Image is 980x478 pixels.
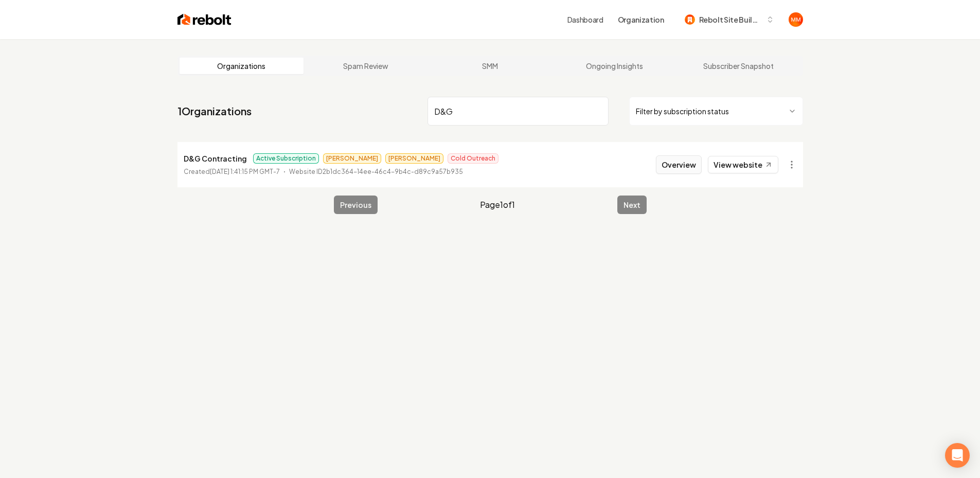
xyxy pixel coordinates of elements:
img: Rebolt Site Builder [685,14,695,25]
a: Ongoing Insights [552,58,676,74]
a: View website [708,156,778,173]
a: Spam Review [304,58,428,74]
p: Website ID 2b1dc364-14ee-46c4-9b4c-d89c9a57b935 [289,167,463,177]
a: Subscriber Snapshot [676,58,801,74]
a: SMM [428,58,553,74]
span: Active Subscription [253,153,319,164]
a: 1Organizations [177,104,252,118]
button: Open user button [789,12,803,27]
button: Organization [612,10,670,29]
span: Page 1 of 1 [480,199,515,211]
input: Search by name or ID [427,97,609,126]
span: Cold Outreach [448,153,498,164]
img: Rebolt Logo [177,12,231,27]
span: [PERSON_NAME] [323,153,381,164]
p: Created [184,167,280,177]
p: D&G Contracting [184,152,247,165]
img: Matthew Meyer [789,12,803,27]
div: Open Intercom Messenger [945,443,970,468]
span: [PERSON_NAME] [385,153,443,164]
a: Dashboard [567,14,603,25]
button: Overview [656,155,702,174]
time: [DATE] 1:41:15 PM GMT-7 [210,168,280,175]
span: Rebolt Site Builder [699,14,762,25]
a: Organizations [180,58,304,74]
